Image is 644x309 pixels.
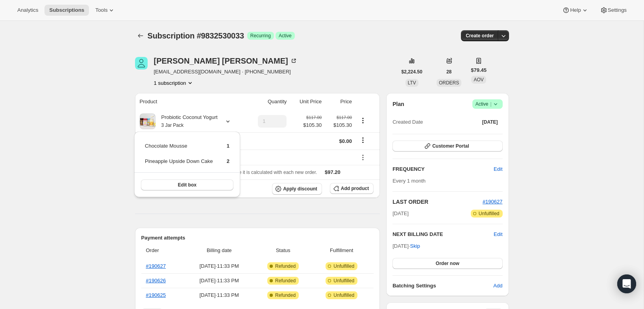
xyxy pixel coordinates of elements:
span: Recurring [250,33,271,39]
span: Add [493,282,502,290]
span: Refunded [275,263,296,269]
span: Apply discount [283,186,317,192]
span: Rachel Saunders [135,57,148,69]
div: Open Intercom Messenger [617,274,636,293]
button: Analytics [13,5,43,16]
h2: NEXT BILLING DATE [392,230,494,238]
small: $117.00 [306,115,322,120]
span: $97.20 [325,169,341,175]
button: #190627 [483,198,503,206]
span: $105.30 [326,121,352,129]
div: Probiotic Coconut Yogurt [155,113,218,129]
span: 28 [446,69,452,75]
button: Product actions [357,116,369,125]
span: Tools [95,7,107,13]
span: $0.00 [339,138,352,144]
h6: Batching Settings [392,282,493,290]
span: Create order [466,33,494,39]
span: Analytics [17,7,38,13]
button: Subscriptions [135,30,146,41]
span: Settings [608,7,627,13]
span: Order now [436,260,459,267]
span: Help [570,7,581,13]
span: Unfulfilled [479,210,500,217]
th: Unit Price [289,93,324,110]
span: Subscription #9832530033 [148,31,244,40]
button: Shipping actions [357,136,369,144]
td: Chocolate Mousse [144,142,213,156]
span: 1 [227,143,229,149]
span: 2 [227,158,229,164]
th: Product [135,93,246,110]
span: | [490,101,491,107]
span: Created Date [392,118,423,126]
h2: FREQUENCY [392,165,494,173]
span: Edit [494,165,502,173]
span: [DATE] · 11:33 PM [187,291,252,299]
a: #190625 [146,292,166,298]
button: Edit box [141,179,233,190]
span: Subscriptions [49,7,84,13]
small: $117.00 [337,115,352,120]
span: Add product [341,185,369,192]
button: Customer Portal [392,141,502,152]
th: Price [324,93,354,110]
span: ORDERS [439,80,459,86]
button: Order now [392,258,502,269]
span: $2,224.50 [402,69,422,75]
button: [DATE] [477,117,503,128]
span: Unfulfilled [333,278,354,284]
h2: Plan [392,100,404,108]
span: Status [257,247,309,254]
span: Edit box [178,182,196,188]
button: Add [489,280,507,292]
a: #190627 [146,263,166,269]
button: Skip [405,240,425,252]
button: Subscriptions [44,5,89,16]
a: #190627 [483,199,503,205]
button: Help [557,5,593,16]
span: [EMAIL_ADDRESS][DOMAIN_NAME] · [PHONE_NUMBER] [154,68,298,76]
small: 3 Jar Pack [161,123,184,128]
td: Pineapple Upside Down Cake [144,157,213,172]
span: Active [279,33,292,39]
span: Every 1 month [392,178,426,184]
button: Settings [595,5,631,16]
span: $105.30 [303,121,322,129]
span: Skip [410,242,420,250]
span: [DATE] · 11:33 PM [187,277,252,285]
span: [DATE] [482,119,498,125]
span: Customer Portal [432,143,469,149]
span: Refunded [275,292,296,298]
button: Edit [489,163,507,176]
button: Product actions [154,79,194,87]
span: Fulfillment [314,247,369,254]
span: Unfulfilled [333,292,354,298]
span: [DATE] · 11:33 PM [187,262,252,270]
span: Active [476,100,500,108]
a: #190626 [146,278,166,283]
span: LTV [408,80,416,86]
th: Order [141,242,184,259]
span: Billing date [187,247,252,254]
span: $79.45 [471,66,487,74]
button: Tools [91,5,120,16]
button: 28 [442,66,456,77]
span: AOV [474,77,483,82]
button: $2,224.50 [397,66,427,77]
h2: LAST ORDER [392,198,483,206]
th: Quantity [246,93,289,110]
span: [DATE] [392,210,409,218]
span: [DATE] · [392,243,420,249]
h2: Payment attempts [141,234,374,242]
img: product img [140,113,155,129]
button: Edit [494,230,502,238]
button: Apply discount [272,183,322,195]
span: Refunded [275,278,296,284]
div: [PERSON_NAME] [PERSON_NAME] [154,57,298,65]
button: Create order [461,30,498,41]
button: Add product [330,183,374,194]
span: Unfulfilled [333,263,354,269]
